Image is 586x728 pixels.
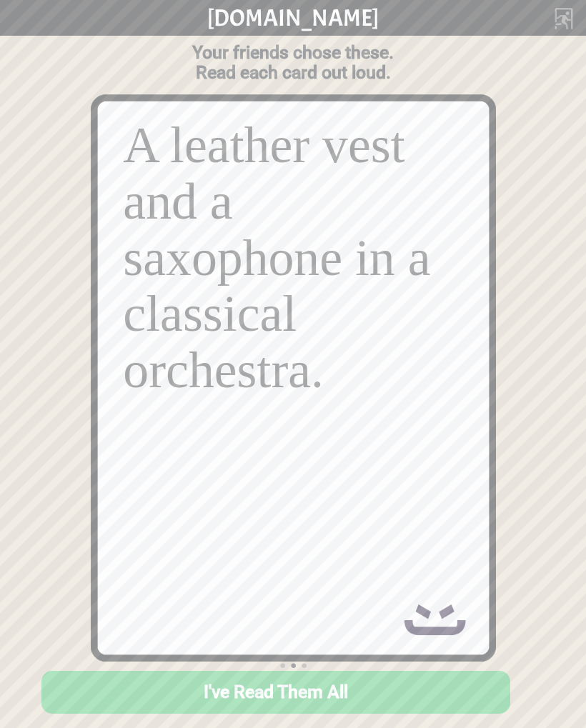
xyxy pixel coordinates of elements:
button: I've Read Them All [41,671,510,714]
span: · [277,634,281,699]
p: A leather vest and a saxophone in a classical orchestra. [123,117,447,399]
img: exit.png [550,4,585,33]
span: · [299,634,302,699]
a: [DOMAIN_NAME] [207,3,379,33]
img: KBbrDoU2zy-MqAcPrpWXh-fc2PmDbggi-KDSw8wJ4nI-HhTJ9GlqAY.png [91,94,496,662]
span: · [288,634,292,699]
